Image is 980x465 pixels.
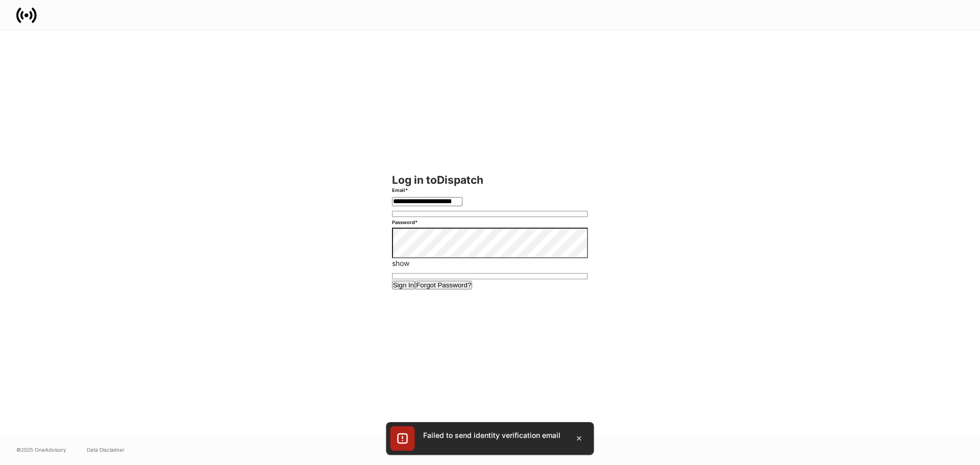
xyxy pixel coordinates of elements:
p: show [392,258,589,268]
a: Data Disclaimer [87,446,125,454]
div: Failed to send identity verification email [423,430,560,440]
h6: Password [392,217,418,228]
h2: Log in to Dispatch [392,175,589,185]
h6: Email [392,185,408,195]
button: Forgot Password? [415,281,472,289]
div: Forgot Password? [416,282,471,288]
button: Sign In [392,281,415,289]
span: © 2025 OneAdvisory [16,446,66,454]
div: Sign In [393,282,414,288]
